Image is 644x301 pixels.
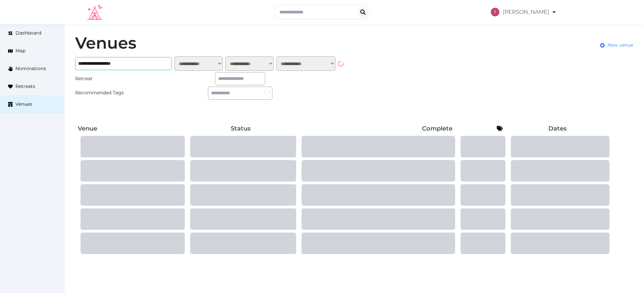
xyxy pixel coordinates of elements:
[15,83,35,90] span: Retreats
[15,65,46,72] span: Nominations
[15,30,41,37] span: Dashboard
[15,47,25,54] span: Map
[491,3,557,21] a: [PERSON_NAME]
[75,89,140,96] div: Recommended Tags
[600,42,633,49] a: New venue
[607,42,633,49] span: New venue
[75,75,140,82] div: Retreat
[505,122,609,135] th: Dates
[75,122,185,135] th: Venue
[296,122,455,135] th: Complete
[15,101,32,108] span: Venues
[185,122,296,135] th: Status
[75,35,137,51] h1: Venues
